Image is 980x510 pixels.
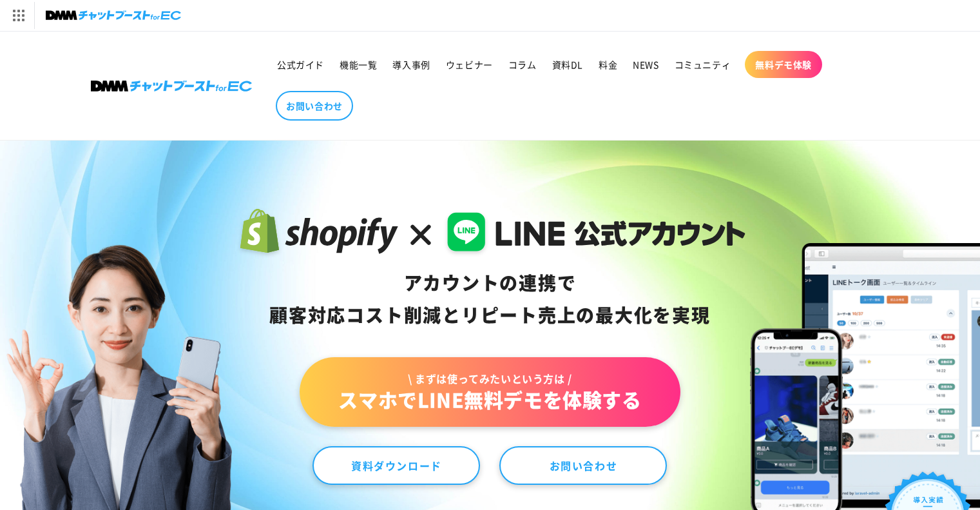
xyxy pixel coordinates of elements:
a: 資料ダウンロード [312,446,480,485]
span: コミュニティ [675,59,731,70]
a: ウェビナー [438,51,501,78]
span: \ まずは使ってみたいという方は / [338,371,641,386]
img: 株式会社DMM Boost [91,81,252,92]
div: アカウントの連携で 顧客対応コスト削減と リピート売上の 最大化を実現 [235,267,745,331]
a: コミュニティ [667,51,739,78]
span: 導入事例 [392,59,430,70]
a: NEWS [625,51,666,78]
a: 資料DL [544,51,591,78]
img: チャットブーストforEC [46,6,181,25]
span: コラム [508,59,537,70]
a: 料金 [591,51,625,78]
span: 公式ガイド [277,59,324,70]
span: 無料デモ体験 [755,59,812,70]
a: 無料デモ体験 [745,51,822,78]
a: \ まずは使ってみたいという方は /スマホでLINE無料デモを体験する [300,357,680,427]
span: 料金 [599,59,617,70]
img: サービス [2,2,34,29]
a: 導入事例 [385,51,437,78]
a: コラム [501,51,544,78]
span: 資料DL [552,59,583,70]
span: お問い合わせ [286,100,343,112]
a: 公式ガイド [269,51,332,78]
span: ウェビナー [446,59,493,70]
span: NEWS [633,59,658,70]
span: 機能一覧 [340,59,377,70]
a: お問い合わせ [499,446,667,485]
a: 機能一覧 [332,51,385,78]
a: お問い合わせ [276,91,353,121]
